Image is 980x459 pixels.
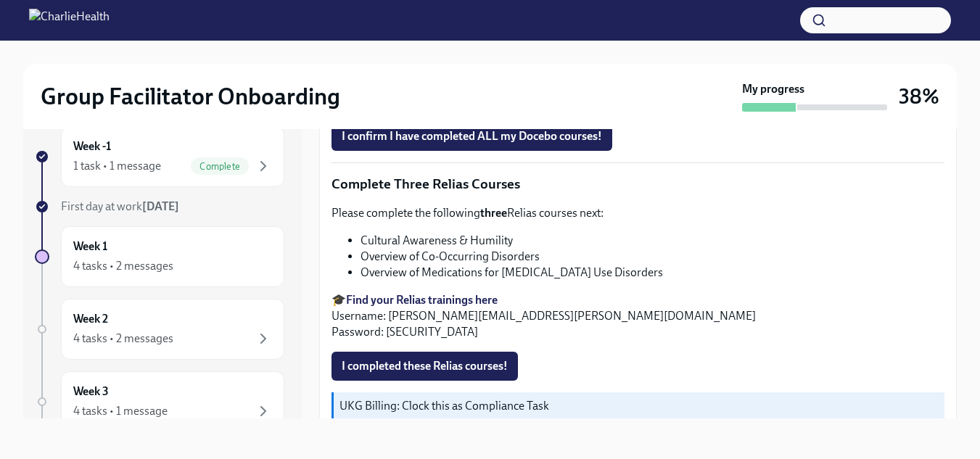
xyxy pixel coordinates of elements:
a: Week 24 tasks • 2 messages [35,299,284,360]
img: CharlieHealth [29,9,110,32]
h6: Week -1 [73,138,111,154]
h6: Week 2 [73,311,108,327]
span: First day at work [61,199,179,213]
h2: Group Facilitator Onboarding [41,82,340,111]
span: Complete [191,161,249,172]
a: Week 34 tasks • 1 message [35,371,284,432]
p: UKG Billing: Clock this as Compliance Task [339,398,939,414]
h3: 38% [899,83,939,109]
h6: Week 1 [73,239,107,255]
a: Week 14 tasks • 2 messages [35,226,284,287]
strong: My progress [742,81,804,97]
div: 4 tasks • 2 messages [73,258,173,274]
p: Complete Three Relias Courses [332,175,944,194]
span: I confirm I have completed ALL my Docebo courses! [342,129,602,144]
span: I completed these Relias courses! [342,359,508,373]
div: 1 task • 1 message [73,158,161,174]
a: Find your Relias trainings here [346,293,498,307]
strong: [DATE] [142,199,179,213]
div: 4 tasks • 2 messages [73,331,173,347]
strong: three [480,206,507,220]
div: 4 tasks • 1 message [73,403,168,419]
li: Cultural Awareness & Humility [361,233,944,249]
p: 🎓 Username: [PERSON_NAME][EMAIL_ADDRESS][PERSON_NAME][DOMAIN_NAME] Password: [SECURITY_DATA] [332,292,944,340]
p: Please complete the following Relias courses next: [332,205,944,221]
h6: Week 3 [73,384,109,400]
button: I confirm I have completed ALL my Docebo courses! [332,122,612,151]
a: First day at work[DATE] [35,199,284,215]
li: Overview of Medications for [MEDICAL_DATA] Use Disorders [361,265,944,281]
button: I completed these Relias courses! [332,352,518,381]
li: Overview of Co-Occurring Disorders [361,249,944,265]
a: Week -11 task • 1 messageComplete [35,126,284,187]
